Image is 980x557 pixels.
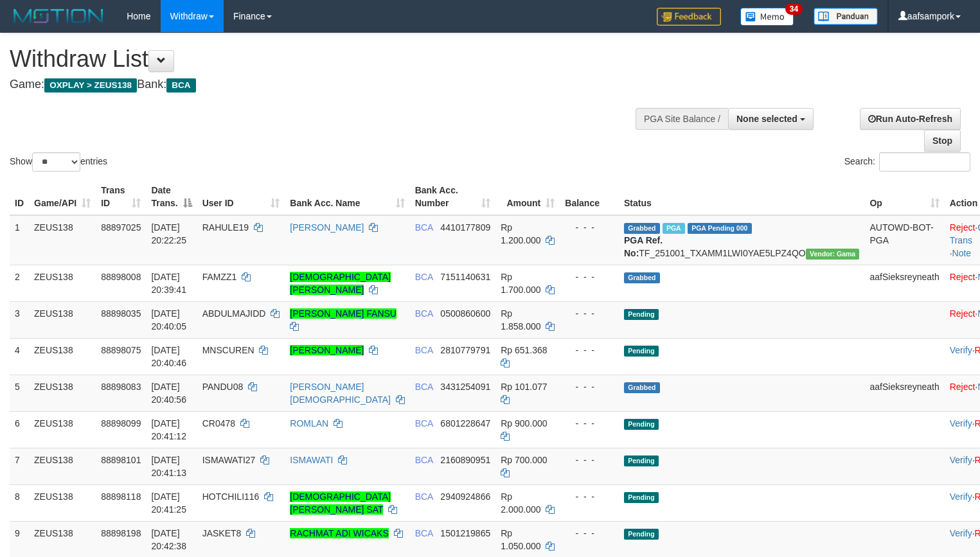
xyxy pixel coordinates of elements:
[864,375,944,411] td: aafSieksreyneath
[501,222,540,245] span: Rp 1.200.000
[96,179,146,215] th: Trans ID: activate to sort column ascending
[29,448,96,484] td: ZEUS138
[864,179,944,215] th: Op: activate to sort column ascending
[290,528,389,538] a: RACHMAT ADI WICAKS
[440,382,490,392] span: Copy 3431254091 to clipboard
[565,221,614,234] div: - - -
[29,338,96,375] td: ZEUS138
[440,455,490,465] span: Copy 2160890951 to clipboard
[806,249,860,260] span: Vendor URL: https://trx31.1velocity.biz
[29,411,96,448] td: ZEUS138
[10,338,29,375] td: 4
[101,455,141,465] span: 88898101
[10,448,29,484] td: 7
[624,309,659,320] span: Pending
[624,346,659,357] span: Pending
[29,484,96,521] td: ZEUS138
[415,345,433,355] span: BCA
[415,418,433,429] span: BCA
[440,528,490,538] span: Copy 1501219865 to clipboard
[151,345,186,368] span: [DATE] 20:40:46
[101,418,141,429] span: 88898099
[415,222,433,233] span: BCA
[151,491,186,515] span: [DATE] 20:41:25
[624,223,660,234] span: Grabbed
[814,8,878,25] img: panduan.png
[29,265,96,301] td: ZEUS138
[202,528,242,538] span: JASKET8
[290,455,333,465] a: ISMAWATI
[440,345,490,355] span: Copy 2810779791 to clipboard
[415,382,433,392] span: BCA
[736,114,797,124] span: None selected
[501,491,540,515] span: Rp 2.000.000
[202,272,237,282] span: FAMZZ1
[44,78,137,93] span: OXPLAY > ZEUS138
[290,491,391,515] a: [DEMOGRAPHIC_DATA][PERSON_NAME] SAT
[950,491,972,502] a: Verify
[10,152,107,172] label: Show entries
[657,8,721,26] img: Feedback.jpg
[950,272,976,282] a: Reject
[950,528,972,538] a: Verify
[728,108,814,130] button: None selected
[10,78,641,91] h4: Game: Bank:
[415,272,433,282] span: BCA
[290,418,328,429] a: ROMLAN
[151,528,186,551] span: [DATE] 20:42:38
[151,455,186,478] span: [DATE] 20:41:13
[290,345,364,355] a: [PERSON_NAME]
[952,248,972,258] a: Note
[415,528,433,538] span: BCA
[290,382,391,405] a: [PERSON_NAME][DEMOGRAPHIC_DATA]
[624,529,659,540] span: Pending
[202,382,244,392] span: PANDU08
[151,222,186,245] span: [DATE] 20:22:25
[146,179,197,215] th: Date Trans.: activate to sort column descending
[844,152,970,172] label: Search:
[101,491,141,502] span: 88898118
[440,308,490,319] span: Copy 0500860600 to clipboard
[565,380,614,393] div: - - -
[495,179,560,215] th: Amount: activate to sort column ascending
[197,179,285,215] th: User ID: activate to sort column ascending
[950,418,972,429] a: Verify
[202,222,249,233] span: RAHULE19
[29,375,96,411] td: ZEUS138
[740,8,794,26] img: Button%20Memo.svg
[624,492,659,503] span: Pending
[29,215,96,265] td: ZEUS138
[32,152,80,172] select: Showentries
[619,215,865,265] td: TF_251001_TXAMM1LWI0YAE5LPZ4QO
[860,108,961,130] a: Run Auto-Refresh
[151,272,186,295] span: [DATE] 20:39:41
[879,152,970,172] input: Search:
[924,130,961,152] a: Stop
[501,345,547,355] span: Rp 651.368
[101,382,141,392] span: 88898083
[151,382,186,405] span: [DATE] 20:40:56
[950,308,976,319] a: Reject
[688,223,752,234] span: PGA Pending
[565,527,614,540] div: - - -
[501,308,540,332] span: Rp 1.858.000
[202,418,235,429] span: CR0478
[624,455,659,466] span: Pending
[29,301,96,338] td: ZEUS138
[290,308,396,319] a: [PERSON_NAME] FANSU
[101,222,141,233] span: 88897025
[440,491,490,502] span: Copy 2940924866 to clipboard
[101,345,141,355] span: 88898075
[285,179,409,215] th: Bank Acc. Name: activate to sort column ascending
[101,308,141,319] span: 88898035
[565,270,614,283] div: - - -
[624,382,660,393] span: Grabbed
[950,222,976,233] a: Reject
[151,418,186,441] span: [DATE] 20:41:12
[785,3,803,15] span: 34
[10,179,29,215] th: ID
[166,78,195,93] span: BCA
[624,272,660,283] span: Grabbed
[440,222,490,233] span: Copy 4410177809 to clipboard
[10,484,29,521] td: 8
